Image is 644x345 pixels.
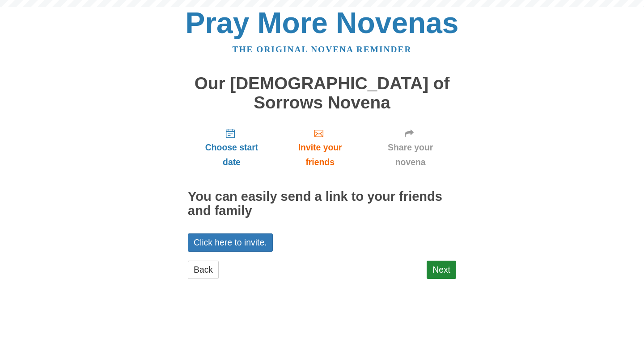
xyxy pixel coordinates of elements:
h2: You can easily send a link to your friends and family [188,190,456,218]
a: Share your novena [364,121,456,174]
a: Invite your friends [275,121,364,174]
span: Invite your friends [284,140,356,170]
span: Choose start date [197,140,267,170]
a: Pray More Novenas [186,6,459,39]
a: Next [427,261,456,279]
h1: Our [DEMOGRAPHIC_DATA] of Sorrows Novena [188,74,456,112]
a: Choose start date [188,121,275,174]
a: The original novena reminder [233,45,412,54]
span: Share your novena [373,140,447,170]
a: Click here to invite. [188,233,273,252]
a: Back [188,261,219,279]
